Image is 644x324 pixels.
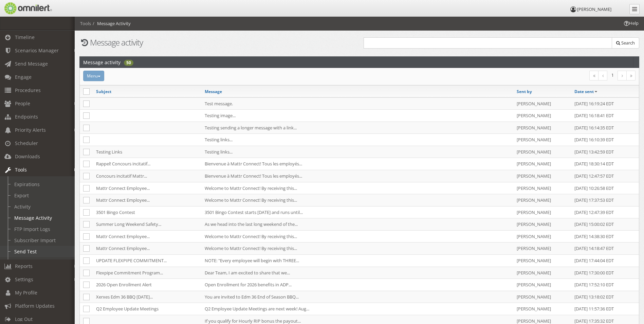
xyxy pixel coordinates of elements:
[201,303,513,315] td: Q2 Employee Update Meetings are next week! Aug...
[513,97,571,110] td: [PERSON_NAME]
[15,276,33,283] span: Settings
[513,194,571,206] td: [PERSON_NAME]
[626,71,636,80] a: Last
[93,218,201,231] td: Summer Long Weekend Safety...
[612,37,639,49] button: Search
[15,263,33,269] span: Reports
[571,146,639,158] td: [DATE] 13:42:59 EDT
[618,71,627,80] a: Next
[201,242,513,255] td: Welcome to Mattr Connect! By receiving this...
[517,89,532,94] a: Sent by
[598,71,607,80] a: Previous
[15,113,38,120] span: Endpoints
[15,60,48,67] span: Send Message
[124,60,133,66] div: 50
[571,218,639,231] td: [DATE] 15:00:02 EDT
[15,127,46,133] span: Priority Alerts
[15,47,59,54] span: Scenarios Manager
[93,230,201,242] td: Mattr Connect Employee...
[513,158,571,170] td: [PERSON_NAME]
[201,291,513,303] td: You are invited to Edm 36 End of Season BBQ...
[571,303,639,315] td: [DATE] 11:57:36 EDT
[201,97,513,110] td: Test message.
[571,170,639,182] td: [DATE] 12:47:57 EDT
[589,71,599,80] a: First
[571,291,639,303] td: [DATE] 13:18:02 EDT
[201,254,513,267] td: NOTE: "Every employee will begin with THREE...
[571,122,639,134] td: [DATE] 16:14:35 EDT
[93,158,201,170] td: Rappel! Concours incitatif...
[571,194,639,206] td: [DATE] 17:37:53 EDT
[571,182,639,194] td: [DATE] 10:26:58 EDT
[571,158,639,170] td: [DATE] 18:30:14 EDT
[513,218,571,231] td: [PERSON_NAME]
[513,230,571,242] td: [PERSON_NAME]
[571,110,639,122] td: [DATE] 16:18:41 EDT
[513,242,571,255] td: [PERSON_NAME]
[513,170,571,182] td: [PERSON_NAME]
[93,267,201,279] td: Flexpipe Commitment Program...
[83,57,121,68] h2: Message activity
[93,170,201,182] td: Concours incitatif Mattr...
[93,194,201,206] td: Mattr Connect Employee...
[621,40,635,46] span: Search
[513,182,571,194] td: [PERSON_NAME]
[201,146,513,158] td: Testing links...
[629,4,640,14] a: Collapse Menu
[93,146,201,158] td: Testing Links
[93,254,201,267] td: UPDATE FLEXPIPE COMMITMENT...
[513,122,571,134] td: [PERSON_NAME]
[513,134,571,146] td: [PERSON_NAME]
[201,218,513,231] td: As we head into the last long weekend of the...
[571,267,639,279] td: [DATE] 17:30:00 EDT
[201,279,513,291] td: Open Enrollment for 2026 benefits in ADP...
[607,71,618,80] li: 1
[571,242,639,255] td: [DATE] 14:18:47 EDT
[93,182,201,194] td: Mattr Connect Employee...
[571,230,639,242] td: [DATE] 14:38:30 EDT
[513,267,571,279] td: [PERSON_NAME]
[91,20,131,27] li: Message Activity
[15,74,32,80] span: Engage
[571,97,639,110] td: [DATE] 16:19:24 EDT
[623,20,639,26] span: Help
[201,182,513,194] td: Welcome to Mattr Connect! By receiving this...
[574,89,594,94] a: Date sent
[15,166,27,173] span: Tools
[15,316,33,322] span: Log Out
[15,5,29,11] span: Help
[513,110,571,122] td: [PERSON_NAME]
[80,20,91,27] li: Tools
[15,303,55,309] span: Platform Updates
[15,289,37,296] span: My Profile
[513,146,571,158] td: [PERSON_NAME]
[93,279,201,291] td: 2026 Open Enrollment Alert
[571,134,639,146] td: [DATE] 16:10:39 EDT
[93,242,201,255] td: Mattr Connect Employee...
[201,158,513,170] td: Bienvenue à Mattr Connect! Tous les employés...
[571,279,639,291] td: [DATE] 17:52:10 EDT
[513,206,571,218] td: [PERSON_NAME]
[93,291,201,303] td: Xerxes Edm 36 BBQ [DATE]...
[201,134,513,146] td: Testing links...
[15,87,41,93] span: Procedures
[571,206,639,218] td: [DATE] 12:47:39 EDT
[513,291,571,303] td: [PERSON_NAME]
[3,2,52,14] img: Omnilert
[201,110,513,122] td: Testing image...
[205,89,222,94] a: Message
[513,279,571,291] td: [PERSON_NAME]
[513,303,571,315] td: [PERSON_NAME]
[15,153,40,160] span: Downloads
[15,100,30,107] span: People
[201,194,513,206] td: Welcome to Mattr Connect! By receiving this...
[201,206,513,218] td: 3501 Bingo Contest starts [DATE] and runs until...
[513,254,571,267] td: [PERSON_NAME]
[79,38,355,47] h1: Message activity
[201,170,513,182] td: Bienvenue à Mattr Connect! Tous les employés...
[577,6,611,12] span: [PERSON_NAME]
[93,303,201,315] td: Q2 Employee Update Meetings
[201,267,513,279] td: Dear Team, I am excited to share that we...
[201,230,513,242] td: Welcome to Mattr Connect! By receiving this...
[571,254,639,267] td: [DATE] 17:44:04 EDT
